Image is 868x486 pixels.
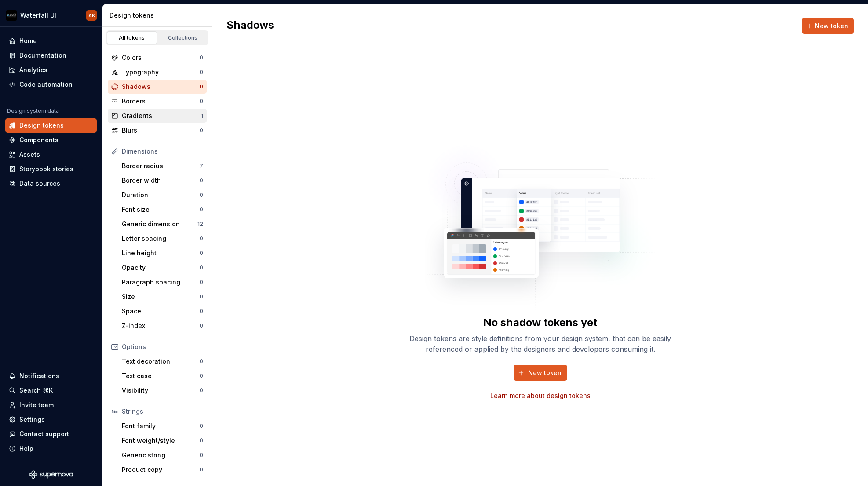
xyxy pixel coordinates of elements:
[483,316,597,330] div: No shadow tokens yet
[200,83,203,90] div: 0
[118,246,207,260] a: Line height0
[118,275,207,289] a: Paragraph spacing0
[19,415,45,424] div: Settings
[200,279,203,286] div: 0
[5,118,97,133] a: Design tokens
[200,358,203,365] div: 0
[122,386,200,395] div: Visibility
[122,292,200,301] div: Size
[802,18,854,34] button: New token
[200,235,203,242] div: 0
[122,82,200,91] div: Shadows
[5,77,97,92] a: Code automation
[29,470,73,479] svg: Supernova Logo
[161,34,205,41] div: Collections
[200,98,203,105] div: 0
[19,37,37,45] div: Home
[108,123,207,137] a: Blurs0
[19,165,73,173] div: Storybook stories
[118,354,207,368] a: Text decoration0
[122,162,200,170] div: Border radius
[200,127,203,134] div: 0
[5,442,97,456] button: Help
[122,451,200,460] div: Generic string
[5,48,97,63] a: Documentation
[400,333,681,354] div: Design tokens are style definitions from your design system, that can be easily referenced or app...
[118,369,207,383] a: Text case0
[122,191,200,199] div: Duration
[118,202,207,217] a: Font size0
[122,126,200,135] div: Blurs
[5,177,97,191] a: Data sources
[108,80,207,94] a: Shadows0
[108,65,207,79] a: Typography0
[5,427,97,441] button: Contact support
[5,133,97,147] a: Components
[118,448,207,462] a: Generic string0
[200,387,203,394] div: 0
[20,11,56,20] div: Waterfall UI
[19,401,54,409] div: Invite team
[200,322,203,329] div: 0
[5,63,97,77] a: Analytics
[490,391,591,400] a: Learn more about design tokens
[5,369,97,383] button: Notifications
[200,206,203,213] div: 0
[122,147,203,156] div: Dimensions
[122,342,203,351] div: Options
[122,307,200,316] div: Space
[122,321,200,330] div: Z-index
[118,434,207,448] a: Font weight/style0
[118,319,207,333] a: Z-index0
[122,68,200,77] div: Typography
[122,436,200,445] div: Font weight/style
[19,430,69,438] div: Contact support
[118,304,207,318] a: Space0
[200,177,203,184] div: 0
[19,179,60,188] div: Data sources
[122,422,200,431] div: Font family
[5,147,97,162] a: Assets
[226,18,274,34] h2: Shadows
[200,452,203,459] div: 0
[200,437,203,444] div: 0
[19,444,33,453] div: Help
[200,308,203,315] div: 0
[122,278,200,287] div: Paragraph spacing
[200,423,203,430] div: 0
[7,107,59,114] div: Design system data
[118,217,207,231] a: Generic dimension12
[88,12,95,19] div: AK
[118,159,207,173] a: Border radius7
[19,80,73,89] div: Code automation
[197,221,203,228] div: 12
[118,232,207,246] a: Letter spacing0
[2,6,100,25] button: Waterfall UIAK
[122,176,200,185] div: Border width
[200,466,203,473] div: 0
[122,111,201,120] div: Gradients
[5,412,97,427] a: Settings
[108,51,207,65] a: Colors0
[200,372,203,379] div: 0
[118,173,207,188] a: Border width0
[5,383,97,398] button: Search ⌘K
[200,69,203,76] div: 0
[200,54,203,61] div: 0
[118,383,207,398] a: Visibility0
[108,94,207,108] a: Borders0
[122,263,200,272] div: Opacity
[19,121,64,130] div: Design tokens
[122,465,200,474] div: Product copy
[201,112,203,119] div: 1
[528,368,562,377] span: New token
[19,386,53,395] div: Search ⌘K
[110,34,154,41] div: All tokens
[5,162,97,176] a: Storybook stories
[5,34,97,48] a: Home
[19,150,40,159] div: Assets
[122,234,200,243] div: Letter spacing
[19,51,66,60] div: Documentation
[200,264,203,271] div: 0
